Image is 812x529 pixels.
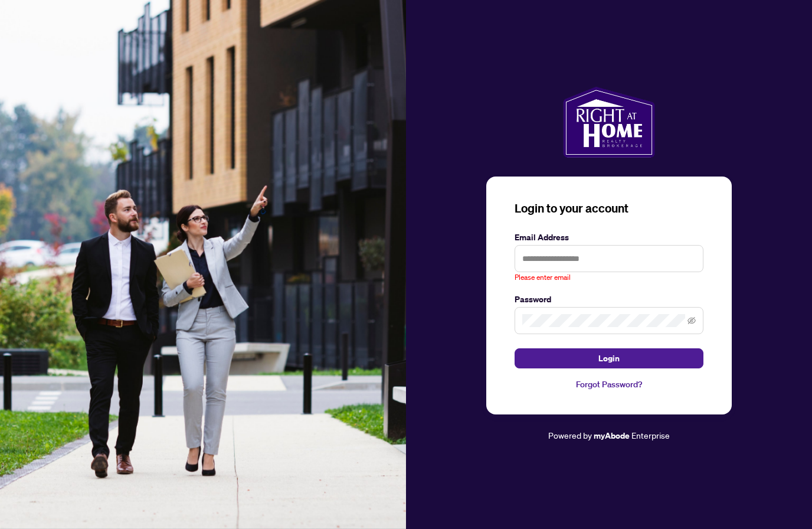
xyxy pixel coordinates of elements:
[687,316,696,325] span: eye-invisible
[594,429,630,442] a: myAbode
[515,200,703,217] h3: Login to your account
[631,430,670,440] span: Enterprise
[515,272,571,283] span: Please enter email
[515,293,703,306] label: Password
[548,430,592,440] span: Powered by
[563,87,654,158] img: ma-logo
[515,348,703,368] button: Login
[598,349,620,368] span: Login
[515,231,703,244] label: Email Address
[515,378,703,391] a: Forgot Password?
